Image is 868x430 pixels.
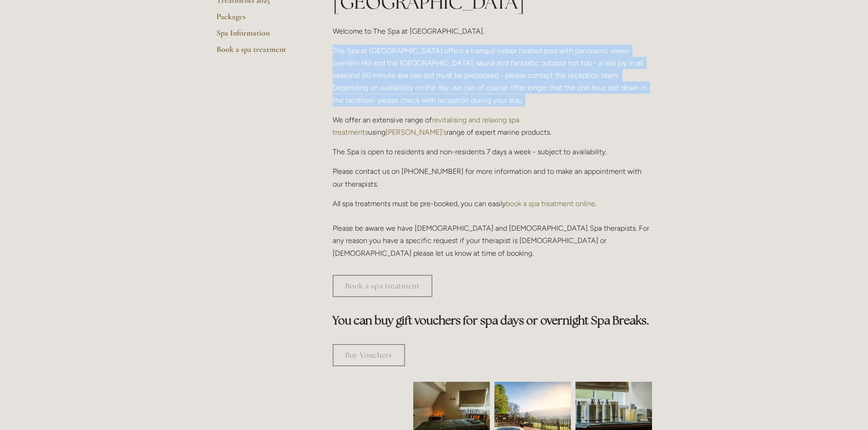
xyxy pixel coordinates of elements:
[333,275,432,297] a: Book a spa treatment
[333,146,652,158] p: The Spa is open to residents and non-residents 7 days a week - subject to availability.
[333,344,405,366] a: Buy Vouchers
[216,44,303,61] a: Book a spa treatment
[333,25,652,37] p: Welcome to The Spa at [GEOGRAPHIC_DATA].
[347,59,473,67] a: Win Hill and the [GEOGRAPHIC_DATA]
[333,313,649,328] strong: You can buy gift vouchers for spa days or overnight Spa Breaks.
[333,45,652,106] p: The Spa at [GEOGRAPHIC_DATA] offers a tranquil indoor heated pool with panoramic views over , sau...
[333,197,652,259] p: All spa treatments must be pre-booked, you can easily . Please be aware we have [DEMOGRAPHIC_DATA...
[333,114,652,138] p: We offer an extensive range of using range of expert marine products.
[216,11,303,28] a: Packages
[333,165,652,190] p: Please contact us on [PHONE_NUMBER] for more information and to make an appointment with our ther...
[216,28,303,44] a: Spa Information
[506,199,595,208] a: book a spa treatment online
[385,128,447,137] a: [PERSON_NAME]'s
